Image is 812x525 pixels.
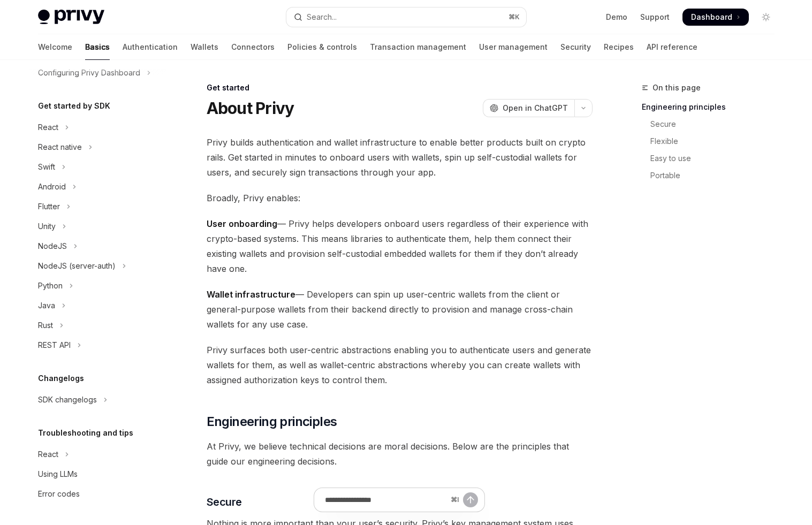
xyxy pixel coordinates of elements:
[38,339,71,352] div: REST API
[38,141,82,154] div: React native
[29,336,166,355] button: Toggle REST API section
[207,413,337,430] span: Engineering principles
[691,12,732,22] span: Dashboard
[370,34,466,60] a: Transaction management
[38,319,53,332] div: Rust
[38,121,58,134] div: React
[231,34,275,60] a: Connectors
[207,98,294,118] h1: About Privy
[503,103,568,113] span: Open in ChatGPT
[38,372,84,385] h5: Changelogs
[38,180,66,193] div: Android
[29,465,166,484] a: Using LLMs
[29,390,166,409] button: Toggle SDK changelogs section
[38,279,63,292] div: Python
[207,135,593,180] span: Privy builds authentication and wallet infrastructure to enable better products built on crypto r...
[642,98,783,116] a: Engineering principles
[604,34,634,60] a: Recipes
[642,167,783,184] a: Portable
[29,138,166,157] button: Toggle React native section
[286,7,526,27] button: Open search
[207,439,593,469] span: At Privy, we believe technical decisions are moral decisions. Below are the principles that guide...
[29,296,166,315] button: Toggle Java section
[38,299,55,312] div: Java
[652,81,701,94] span: On this page
[207,82,593,93] div: Get started
[191,34,218,60] a: Wallets
[29,157,166,177] button: Toggle Swift section
[479,34,548,60] a: User management
[606,12,627,22] a: Demo
[29,276,166,295] button: Toggle Python section
[647,34,697,60] a: API reference
[757,9,775,26] button: Toggle dark mode
[207,191,593,206] span: Broadly, Privy enables:
[463,492,478,507] button: Send message
[38,488,80,500] div: Error codes
[560,34,591,60] a: Security
[38,200,60,213] div: Flutter
[483,99,574,117] button: Open in ChatGPT
[29,256,166,276] button: Toggle NodeJS (server-auth) section
[38,393,97,406] div: SDK changelogs
[29,237,166,256] button: Toggle NodeJS section
[29,484,166,504] a: Error codes
[29,445,166,464] button: Toggle React section
[29,118,166,137] button: Toggle React section
[207,343,593,387] span: Privy surfaces both user-centric abstractions enabling you to authenticate users and generate wal...
[38,220,56,233] div: Unity
[207,218,277,229] strong: User onboarding
[38,34,72,60] a: Welcome
[29,316,166,335] button: Toggle Rust section
[29,197,166,216] button: Toggle Flutter section
[38,468,78,481] div: Using LLMs
[207,287,593,332] span: — Developers can spin up user-centric wallets from the client or general-purpose wallets from the...
[682,9,749,26] a: Dashboard
[38,448,58,461] div: React
[38,10,104,25] img: light logo
[85,34,110,60] a: Basics
[38,260,116,272] div: NodeJS (server-auth)
[287,34,357,60] a: Policies & controls
[307,11,337,24] div: Search...
[38,100,110,112] h5: Get started by SDK
[29,177,166,196] button: Toggle Android section
[38,427,133,439] h5: Troubleshooting and tips
[642,150,783,167] a: Easy to use
[325,488,446,512] input: Ask a question...
[207,289,295,300] strong: Wallet infrastructure
[123,34,178,60] a: Authentication
[38,240,67,253] div: NodeJS
[207,216,593,276] span: — Privy helps developers onboard users regardless of their experience with crypto-based systems. ...
[29,217,166,236] button: Toggle Unity section
[38,161,55,173] div: Swift
[642,133,783,150] a: Flexible
[640,12,670,22] a: Support
[642,116,783,133] a: Secure
[509,13,520,21] span: ⌘ K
